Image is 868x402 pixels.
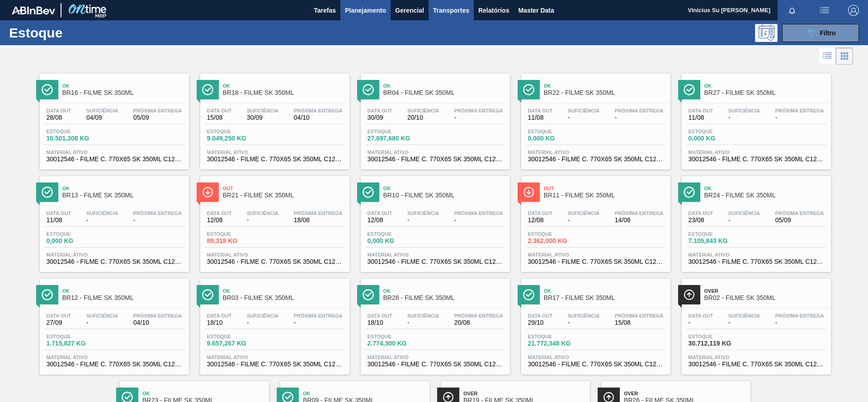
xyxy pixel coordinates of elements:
span: Suficiência [407,313,439,318]
span: Data out [689,313,713,318]
span: Data out [47,108,71,113]
span: Ok [62,83,184,89]
span: 30012546 - FILME C. 770X65 SK 350ML C12 429 [368,258,503,265]
span: Ok [383,186,505,191]
span: - [407,217,439,224]
span: Over [704,288,826,294]
span: Próxima Entrega [775,313,824,318]
span: Material ativo [47,150,182,155]
span: - [86,217,118,224]
span: BR04 - FILME SK 350ML [383,89,505,96]
span: Data out [368,108,392,113]
span: Material ativo [368,150,503,155]
span: Material ativo [528,355,664,360]
span: 18/10 [368,319,392,326]
span: 05/09 [775,217,824,224]
span: BR13 - FILME SK 350ML [62,192,184,199]
span: Ok [223,83,345,89]
img: Ícone [363,84,374,95]
img: Ícone [202,84,213,95]
span: 12/08 [207,217,232,224]
a: ÍconeOkBR22 - FILME SK 350MLData out11/08Suficiência-Próxima Entrega-Estoque0,000 KGMaterial ativ... [514,67,675,169]
img: Ícone [523,84,534,95]
span: Próxima Entrega [775,210,824,216]
h1: Estoque [9,28,144,38]
span: 14/08 [615,217,664,224]
span: Próxima Entrega [454,313,503,318]
span: 9.049,250 KG [207,135,270,142]
span: - [775,114,824,121]
span: BR21 - FILME SK 350ML [223,192,345,199]
span: Próxima Entrega [615,210,664,216]
span: 30.712,119 KG [689,340,752,347]
span: Out [544,186,666,191]
span: Master Data [518,5,554,16]
span: Material ativo [207,252,343,257]
span: Data out [207,313,232,318]
span: Suficiência [247,210,278,216]
span: Material ativo [368,252,503,257]
span: Próxima Entrega [294,210,343,216]
span: - [615,114,664,121]
img: userActions [819,5,830,16]
img: Ícone [202,187,213,198]
span: - [568,114,599,121]
span: - [728,114,760,121]
span: 04/10 [294,114,343,121]
span: BR18 - FILME SK 350ML [223,89,345,96]
span: 15/08 [207,114,232,121]
img: Ícone [42,187,53,198]
a: ÍconeOkBR03 - FILME SK 350MLData out18/10Suficiência-Próxima Entrega-Estoque9.657,267 KGMaterial ... [193,272,354,374]
img: Ícone [202,289,213,300]
span: BR24 - FILME SK 350ML [704,192,826,199]
span: 9.657,267 KG [207,340,270,347]
span: Data out [689,108,713,113]
img: Ícone [363,187,374,198]
img: Ícone [523,289,534,300]
button: Notificações [778,4,807,17]
span: BR22 - FILME SK 350ML [544,89,666,96]
span: - [568,319,599,326]
span: Próxima Entrega [294,108,343,113]
span: - [86,319,118,326]
span: Estoque [47,129,110,134]
a: ÍconeOkBR18 - FILME SK 350MLData out15/08Suficiência30/09Próxima Entrega04/10Estoque9.049,250 KGM... [193,67,354,169]
span: 30/09 [368,114,392,121]
span: 30012546 - FILME C. 770X65 SK 350ML C12 429 [47,361,182,368]
span: BR16 - FILME SK 350ML [62,89,184,96]
span: Estoque [528,231,591,237]
span: Estoque [47,334,110,339]
span: 15/08 [615,319,664,326]
span: 04/09 [86,114,118,121]
span: 20/08 [454,319,503,326]
span: Data out [47,210,71,216]
span: - [689,319,713,326]
span: - [728,319,760,326]
span: Gerencial [395,5,424,16]
span: Ok [704,186,826,191]
span: Material ativo [47,355,182,360]
span: Ok [142,391,264,396]
a: ÍconeOkBR28 - FILME SK 350MLData out18/10Suficiência-Próxima Entrega20/08Estoque2.774,300 KGMater... [354,272,514,374]
span: Ok [383,288,505,294]
a: ÍconeOkBR16 - FILME SK 350MLData out28/08Suficiência04/09Próxima Entrega05/09Estoque10.501,308 KG... [33,67,193,169]
a: ÍconeOkBR24 - FILME SK 350MLData out23/08Suficiência-Próxima Entrega05/09Estoque7.105,843 KGMater... [675,169,835,272]
span: BR28 - FILME SK 350ML [383,294,505,301]
span: Estoque [368,334,431,339]
span: - [454,114,503,121]
span: - [728,217,760,224]
span: - [247,217,278,224]
span: Próxima Entrega [454,108,503,113]
img: Ícone [42,84,53,95]
span: Suficiência [86,210,118,216]
span: 30012546 - FILME C. 770X65 SK 350ML C12 429 [368,156,503,163]
a: ÍconeOkBR04 - FILME SK 350MLData out30/09Suficiência20/10Próxima Entrega-Estoque27.697,680 KGMate... [354,67,514,169]
span: Estoque [368,129,431,134]
span: Estoque [689,129,752,134]
span: 18/08 [294,217,343,224]
span: Suficiência [86,108,118,113]
span: - [133,217,182,224]
span: Próxima Entrega [133,210,182,216]
span: Material ativo [689,150,824,155]
span: BR03 - FILME SK 350ML [223,294,345,301]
